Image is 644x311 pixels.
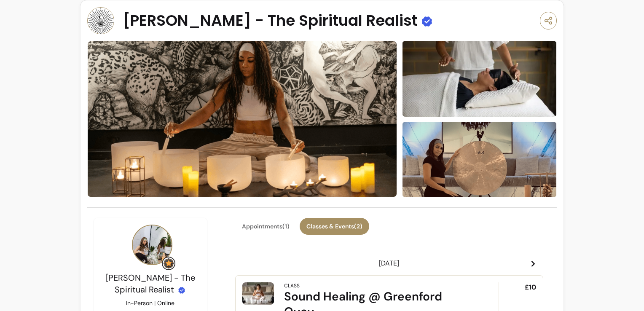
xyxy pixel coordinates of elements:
[402,27,557,131] img: image-1
[106,272,195,295] span: [PERSON_NAME] - The Spiritual Realist
[87,7,114,34] img: Provider image
[525,282,536,292] span: £10
[284,282,300,289] div: Class
[123,12,418,29] span: [PERSON_NAME] - The Spiritual Realist
[300,218,369,235] button: Classes & Events(2)
[402,121,557,198] img: image-2
[235,255,544,272] header: [DATE]
[235,218,296,235] button: Appointments(1)
[132,225,172,265] img: Provider image
[126,299,174,307] p: In-Person | Online
[164,258,174,268] img: Grow
[87,41,397,197] img: image-0
[242,282,274,305] img: Sound Healing @ Greenford Quay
